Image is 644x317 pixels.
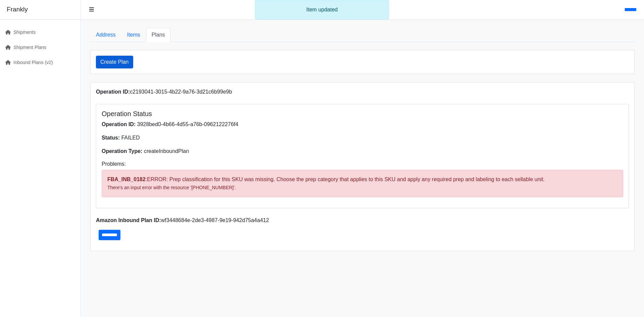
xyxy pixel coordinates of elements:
[102,161,623,167] h6: Problems:
[107,176,146,182] strong: FBA_INB_0182
[96,89,130,95] strong: Operation ID:
[102,120,623,128] p: 3928bed0-4b66-4d55-a76b-0962122276f4
[96,216,629,224] p: wf3448684e-2de3-4987-9e19-942d75a4a412
[102,148,143,154] strong: Operation Type:
[121,28,146,42] a: Items
[102,134,623,142] p: FAILED
[107,185,236,190] small: There's an input error with the resource '[PHONE_NUMBER]'.
[102,110,623,118] h5: Operation Status
[146,28,171,42] a: Plans
[102,147,623,155] p: createInboundPlan
[102,170,623,197] div: : ERROR: Prep classification for this SKU was missing. Choose the prep category that applies to t...
[102,135,120,141] strong: Status:
[96,217,161,223] strong: Amazon Inbound Plan ID:
[96,88,629,96] p: c2193041-3015-4b22-9a76-3d21c6b99e9b
[90,28,121,42] a: Address
[96,56,133,68] a: Create Plan
[102,121,136,127] strong: Operation ID:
